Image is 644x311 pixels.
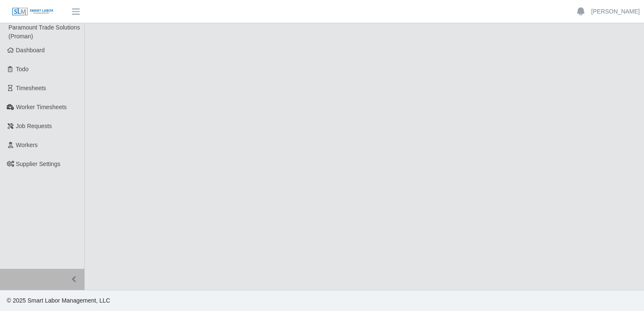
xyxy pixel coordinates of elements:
span: Job Requests [16,123,52,129]
span: © 2025 Smart Labor Management, LLC [7,297,110,304]
a: [PERSON_NAME] [591,7,640,16]
span: Worker Timesheets [16,104,67,110]
span: Paramount Trade Solutions (Proman) [8,24,80,40]
span: Todo [16,66,29,72]
span: Timesheets [16,85,46,91]
span: Workers [16,142,38,148]
img: SLM Logo [12,7,54,16]
span: Dashboard [16,47,45,54]
span: Supplier Settings [16,161,61,167]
